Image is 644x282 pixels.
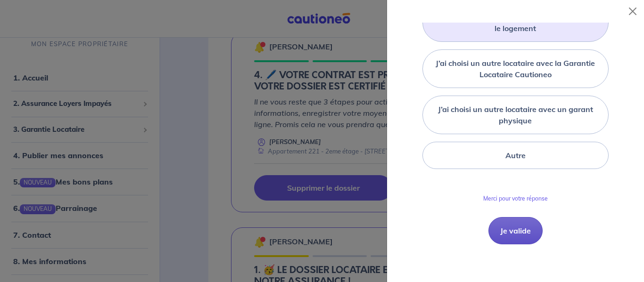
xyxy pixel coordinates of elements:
button: Je valide [488,217,543,244]
label: J’ai choisi un autre locataire avec un garant physique [434,104,596,126]
p: Merci pour votre réponse [483,195,548,202]
label: Le locataire a changé d’avis, il ne prend pas le logement [434,11,596,34]
button: Close [625,4,640,19]
label: J’ai choisi un autre locataire avec la Garantie Locataire Cautioneo [434,57,596,80]
label: Autre [505,150,526,161]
